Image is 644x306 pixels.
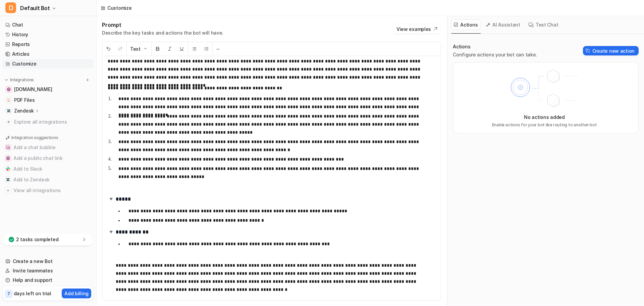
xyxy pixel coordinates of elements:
span: PDF Files [14,97,35,103]
button: Unordered List [188,42,200,56]
button: Underline [176,42,188,56]
img: explore all integrations [5,119,12,125]
img: Bold [155,46,160,51]
a: Help and support [3,275,94,285]
button: Redo [114,42,126,56]
a: Explore all integrations [3,117,94,127]
a: History [3,30,94,39]
button: Test Chat [526,19,561,30]
a: Create a new Bot [3,257,94,266]
img: Undo [106,46,111,51]
a: Invite teammates [3,266,94,275]
button: Add a chat bubbleAdd a chat bubble [3,142,94,153]
a: Chat [3,20,94,30]
p: Describe the key tasks and actions the bot will have. [102,30,223,36]
button: Text [127,42,151,56]
p: Integrations [10,77,34,83]
span: Explore all integrations [14,117,91,127]
button: ─ [213,42,223,56]
img: Add a chat bubble [6,145,10,149]
p: Add billing [64,290,89,297]
img: Italic [167,46,172,51]
button: Add billing [62,289,91,298]
p: Integration suggestions [11,135,58,141]
img: Underline [179,46,184,51]
button: Italic [164,42,176,56]
h1: Prompt [102,21,223,28]
p: No actions added [524,114,565,121]
img: Ordered List [204,46,209,51]
button: AI Assistant [483,19,523,30]
img: View all integrations [6,188,10,192]
img: expand-arrow.svg [108,195,114,202]
button: Add to SlackAdd to Slack [3,164,94,174]
img: Add to Slack [6,167,10,171]
span: [DOMAIN_NAME] [14,86,52,93]
p: Actions [453,43,537,50]
img: Add a public chat link [6,156,10,160]
img: www.vrglwealth.com [7,87,11,91]
button: Bold [152,42,164,56]
button: Actions [451,19,481,30]
a: Reports [3,40,94,49]
button: Add to ZendeskAdd to Zendesk [3,174,94,185]
img: Create action [586,48,590,53]
a: Customize [3,59,94,69]
img: Dropdown Down Arrow [143,46,148,51]
button: Undo [102,42,114,56]
p: Zendesk [14,107,34,114]
a: www.vrglwealth.com[DOMAIN_NAME] [3,85,94,94]
a: PDF FilesPDF Files [3,95,94,105]
button: Integrations [3,77,36,83]
button: View all integrationsView all integrations [3,185,94,196]
a: Articles [3,49,94,59]
img: Zendesk [7,109,11,113]
p: days left on trial [14,290,51,297]
button: Create new action [583,46,639,55]
img: menu_add.svg [85,78,90,82]
p: Enable actions for your bot like routing to another bot [492,122,597,128]
img: Add to Zendesk [6,178,10,182]
img: expand menu [4,78,9,82]
p: Configure actions your bot can take. [453,51,537,58]
button: Ordered List [200,42,212,56]
p: 2 tasks completed [16,236,58,243]
span: Default Bot [20,3,50,13]
div: Customize [107,4,131,11]
img: expand-arrow.svg [108,228,114,235]
button: View examples [393,24,441,34]
img: Unordered List [192,46,197,51]
span: D [5,2,16,13]
img: PDF Files [7,98,11,102]
p: 7 [7,291,10,297]
img: Redo [118,46,123,51]
button: Add a public chat linkAdd a public chat link [3,153,94,164]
